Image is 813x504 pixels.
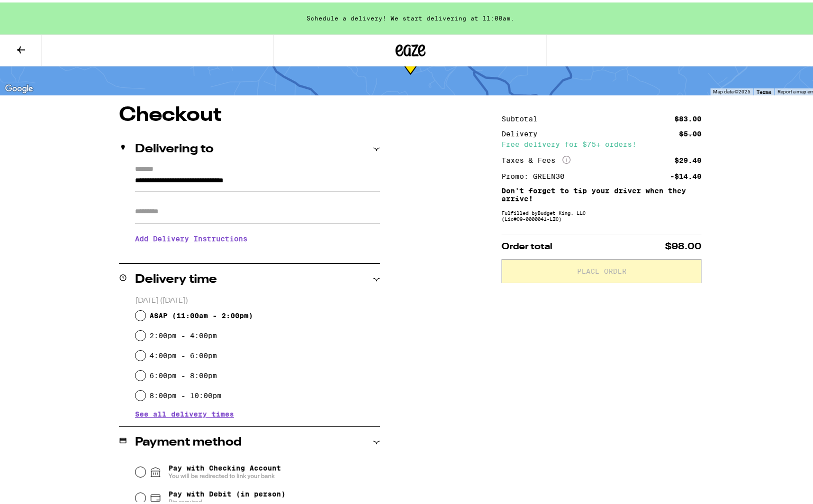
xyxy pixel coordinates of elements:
[149,349,217,357] label: 4:00pm - 6:00pm
[135,408,234,415] button: See all delivery times
[135,434,241,446] h2: Payment method
[135,294,380,303] p: [DATE] ([DATE])
[501,170,571,177] div: Promo: GREEN30
[168,496,285,504] span: Pin required
[501,113,544,120] div: Subtotal
[501,240,552,249] span: Order total
[670,170,701,177] div: -$14.40
[119,103,380,123] h1: Checkout
[149,309,253,317] span: ASAP ( 11:00am - 2:00pm )
[135,248,380,256] p: We'll contact you at [PHONE_NUMBER] when we arrive
[665,240,701,249] span: $98.00
[149,389,221,397] label: 8:00pm - 10:00pm
[168,488,285,496] span: Pay with Debit (in person)
[149,329,217,337] label: 2:00pm - 4:00pm
[501,207,701,219] div: Fulfilled by Budget King, LLC (Lic# C9-0000041-LIC )
[168,470,281,478] span: You will be redirected to link your bank
[2,80,35,93] a: Open this area in Google Maps (opens a new window)
[6,7,72,15] span: Hi. Need any help?
[674,154,701,161] div: $29.40
[501,138,701,145] div: Free delivery for $75+ orders!
[2,80,35,93] img: Google
[135,141,213,153] h2: Delivering to
[756,86,771,92] a: Terms
[168,462,281,478] span: Pay with Checking Account
[713,86,750,92] span: Map data ©2025
[501,128,544,135] div: Delivery
[135,225,380,248] h3: Add Delivery Instructions
[679,128,701,135] div: $5.00
[577,265,626,272] span: Place Order
[501,257,701,281] button: Place Order
[135,271,217,283] h2: Delivery time
[501,184,701,200] p: Don't forget to tip your driver when they arrive!
[149,369,217,377] label: 6:00pm - 8:00pm
[501,153,570,162] div: Taxes & Fees
[674,113,701,120] div: $83.00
